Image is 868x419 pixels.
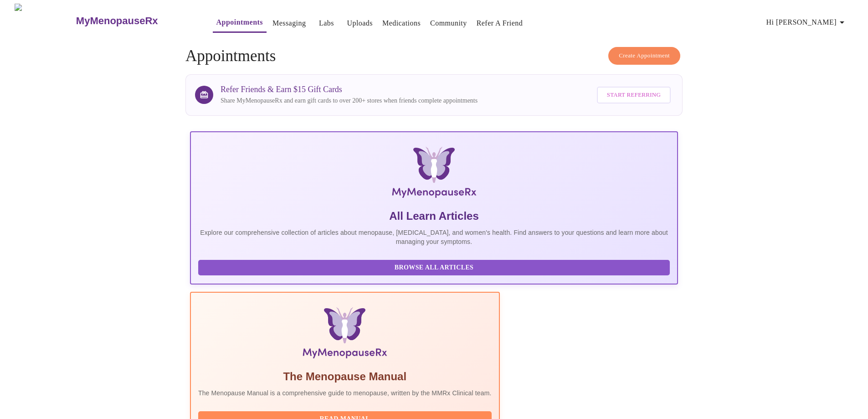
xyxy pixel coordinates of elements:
button: Hi [PERSON_NAME] [763,13,851,31]
span: Browse All Articles [207,262,661,274]
h5: The Menopause Manual [198,369,492,384]
a: Labs [319,17,334,30]
button: Browse All Articles [198,260,670,276]
a: Appointments [216,16,263,29]
button: Uploads [343,14,376,32]
a: Refer a Friend [477,17,523,30]
a: Browse All Articles [198,263,672,271]
button: Messaging [269,14,309,32]
h5: All Learn Articles [198,209,670,223]
button: Refer a Friend [473,14,527,32]
button: Appointments [213,13,267,33]
h3: Refer Friends & Earn $15 Gift Cards [221,85,478,94]
img: MyMenopauseRx Logo [15,4,75,38]
a: Uploads [347,17,373,30]
button: Medications [379,14,424,32]
p: Explore our comprehensive collection of articles about menopause, [MEDICAL_DATA], and women's hea... [198,228,670,246]
h4: Appointments [185,47,683,65]
span: Start Referring [607,90,661,100]
a: Messaging [272,17,306,30]
button: Community [426,14,471,32]
a: MyMenopauseRx [75,5,194,37]
img: MyMenopauseRx Logo [272,147,596,202]
a: Community [430,17,467,30]
a: Start Referring [595,82,673,108]
h3: MyMenopauseRx [76,15,158,27]
span: Hi [PERSON_NAME] [766,16,847,29]
a: Medications [382,17,421,30]
p: Share MyMenopauseRx and earn gift cards to over 200+ stores when friends complete appointments [221,96,478,105]
button: Create Appointment [608,47,680,65]
img: Menopause Manual [245,307,445,362]
button: Labs [312,14,341,32]
button: Start Referring [597,87,671,103]
span: Create Appointment [619,51,670,61]
p: The Menopause Manual is a comprehensive guide to menopause, written by the MMRx Clinical team. [198,388,492,398]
